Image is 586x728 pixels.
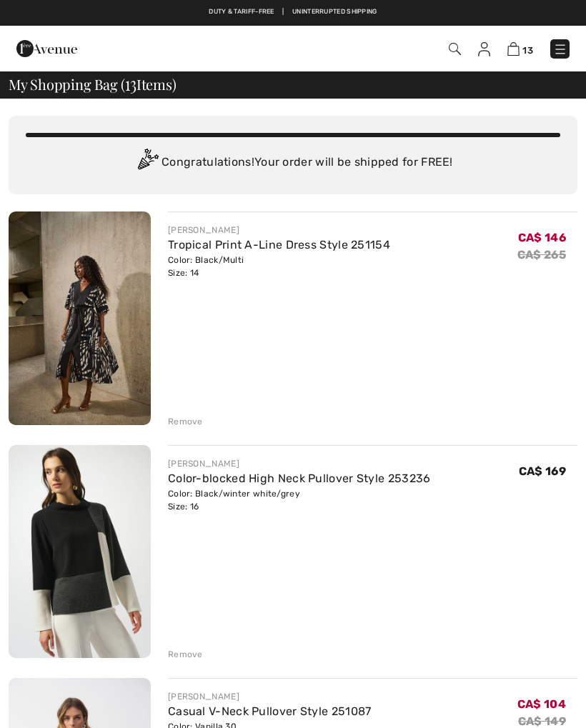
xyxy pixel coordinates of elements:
span: CA$ 104 [517,697,566,711]
a: Color-blocked High Neck Pullover Style 253236 [168,472,431,485]
div: Congratulations! Your order will be shipped for FREE! [26,149,560,177]
img: My Info [478,42,490,56]
img: Search [449,43,461,55]
div: [PERSON_NAME] [168,690,372,703]
div: [PERSON_NAME] [168,457,431,470]
img: Congratulation2.svg [133,149,162,177]
span: 13 [522,45,533,56]
span: My Shopping Bag ( Items) [9,77,177,91]
img: Menu [553,42,567,56]
div: [PERSON_NAME] [168,224,390,236]
img: 1ère Avenue [16,34,77,63]
a: Casual V-Neck Pullover Style 251087 [168,704,372,718]
s: CA$ 149 [518,714,566,728]
div: Color: Black/Multi Size: 14 [168,254,390,279]
img: Tropical Print A-Line Dress Style 251154 [9,211,151,425]
img: Color-blocked High Neck Pullover Style 253236 [9,445,151,658]
span: CA$ 169 [519,464,566,478]
s: CA$ 265 [517,248,566,261]
img: Shopping Bag [507,42,520,56]
a: 13 [507,40,533,57]
a: Tropical Print A-Line Dress Style 251154 [168,238,390,251]
div: Color: Black/winter white/grey Size: 16 [168,487,431,513]
div: Remove [168,415,203,428]
span: 13 [125,74,136,92]
a: 1ère Avenue [16,41,77,54]
span: CA$ 146 [518,231,566,244]
div: Remove [168,648,203,661]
